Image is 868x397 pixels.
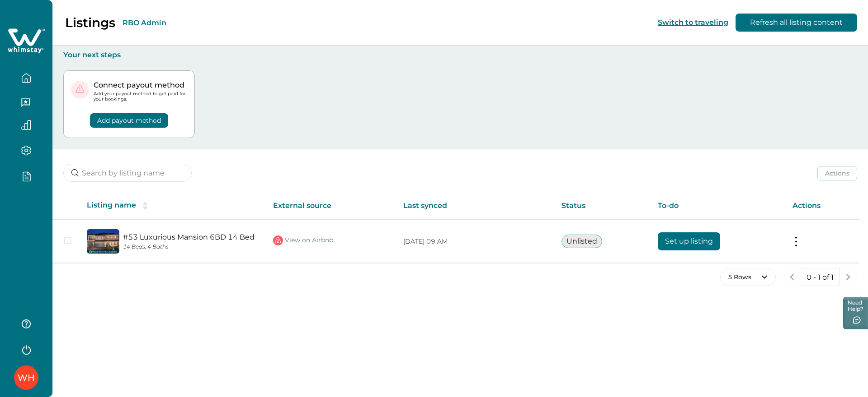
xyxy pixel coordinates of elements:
p: Listings [65,15,115,30]
a: #53 Luxurious Mansion 6BD 14 Bed [123,233,259,241]
th: To-do [651,192,785,220]
th: External source [266,192,396,220]
button: Actions [817,166,857,180]
a: View on Airbnb [273,235,333,246]
p: [DATE] 09 AM [403,237,547,246]
img: propertyImage_#53 Luxurious Mansion 6BD 14 Bed [87,229,119,254]
th: Status [554,192,651,220]
button: RBO Admin [123,18,166,27]
button: Switch to traveling [658,18,728,27]
p: Connect payout method [94,81,187,90]
p: Your next steps [63,51,857,60]
button: Refresh all listing content [736,14,857,32]
button: Set up listing [658,232,720,250]
button: sorting [136,201,154,210]
button: 0 - 1 of 1 [801,268,840,286]
p: Add your payout method to get paid for your bookings. [94,91,187,102]
button: Add payout method [90,113,168,128]
button: Unlisted [561,235,602,248]
th: Last synced [396,192,554,220]
input: Search by listing name [63,164,192,182]
p: 14 Beds, 4 Baths [123,244,259,250]
button: previous page [783,268,801,286]
p: 0 - 1 of 1 [807,273,834,282]
div: Whimstay Host [18,367,35,388]
button: 5 Rows [720,268,776,286]
th: Listing name [80,192,266,220]
th: Actions [785,192,859,220]
button: next page [839,268,857,286]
